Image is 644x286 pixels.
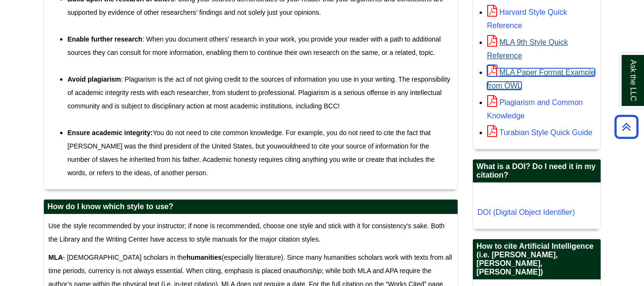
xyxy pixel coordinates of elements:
a: MLA 9th Style Quick Reference [487,38,568,60]
span: You do not need to cite common knowledge. For example, you do not need to cite the fact that [PER... [68,129,435,177]
strong: Ensure academic integrity: [68,129,153,137]
h2: How to cite Artificial Intelligence (i.e. [PERSON_NAME], [PERSON_NAME], [PERSON_NAME]) [473,239,601,280]
h2: How do I know which style to use? [44,200,458,214]
a: Turabian Style Quick Guide [487,128,593,137]
em: would [277,142,295,150]
strong: Enable further research [68,35,143,43]
a: DOI (Digital Object Identifier) [478,208,575,216]
a: Harvard Style Quick Reference [487,8,567,30]
span: : When you document others’ research in your work, you provide your reader with a path to additio... [68,35,441,56]
strong: MLA [49,254,63,261]
h2: What is a DOI? Do I need it in my citation? [473,159,601,183]
span: : Plagiarism is the act of not giving credit to the sources of information you use in your writin... [68,75,450,110]
strong: humanities [186,254,222,261]
a: MLA Paper Format Example from OWL [487,68,595,90]
font: Use the style recommended by your instructor; if none is recommended, choose one style and stick ... [49,222,445,243]
strong: Avoid plagiarism [68,75,121,83]
em: authorship [291,267,322,275]
a: Back to Top [611,120,642,133]
a: Plagiarism and Common Knowledge [487,98,583,120]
